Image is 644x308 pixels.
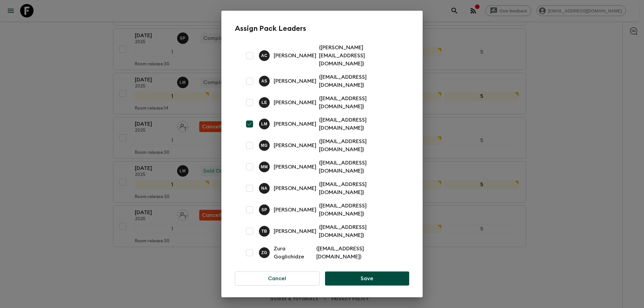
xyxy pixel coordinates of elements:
[274,141,316,149] p: [PERSON_NAME]
[261,229,267,234] p: T B
[261,186,268,191] p: N A
[274,52,316,60] p: [PERSON_NAME]
[274,245,314,261] p: Zura Goglichidze
[319,95,401,111] p: ( [EMAIL_ADDRESS][DOMAIN_NAME] )
[319,73,401,89] p: ( [EMAIL_ADDRESS][DOMAIN_NAME] )
[261,53,268,58] p: A C
[274,206,316,214] p: [PERSON_NAME]
[319,180,401,196] p: ( [EMAIL_ADDRESS][DOMAIN_NAME] )
[319,137,401,153] p: ( [EMAIL_ADDRESS][DOMAIN_NAME] )
[319,44,401,68] p: ( [PERSON_NAME][EMAIL_ADDRESS][DOMAIN_NAME] )
[319,202,401,218] p: ( [EMAIL_ADDRESS][DOMAIN_NAME] )
[261,207,267,212] p: S P
[274,77,316,85] p: [PERSON_NAME]
[274,163,316,171] p: [PERSON_NAME]
[319,116,401,132] p: ( [EMAIL_ADDRESS][DOMAIN_NAME] )
[235,271,320,286] button: Cancel
[261,78,267,84] p: A S
[274,120,316,128] p: [PERSON_NAME]
[274,99,316,107] p: [PERSON_NAME]
[319,159,401,175] p: ( [EMAIL_ADDRESS][DOMAIN_NAME] )
[235,24,409,33] h2: Assign Pack Leaders
[319,223,401,239] p: ( [EMAIL_ADDRESS][DOMAIN_NAME] )
[325,271,409,286] button: Save
[262,100,267,105] p: L E
[261,250,267,255] p: Z G
[261,121,268,127] p: L M
[274,227,316,235] p: [PERSON_NAME]
[261,143,268,148] p: M G
[316,245,401,261] p: ( [EMAIL_ADDRESS][DOMAIN_NAME] )
[261,164,268,170] p: M M
[274,184,316,192] p: [PERSON_NAME]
